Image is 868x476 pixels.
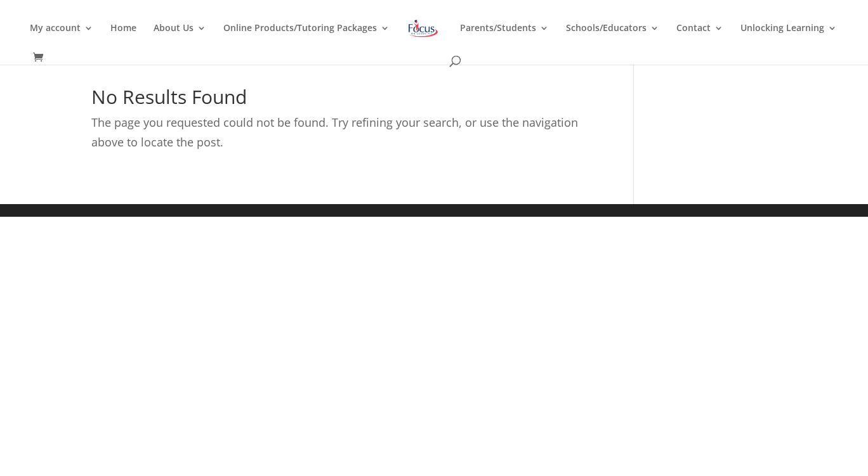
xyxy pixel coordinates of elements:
[407,17,440,40] img: Focus on Learning
[154,23,206,53] a: About Us
[566,23,659,53] a: Schools/Educators
[460,23,549,53] a: Parents/Students
[740,23,837,53] a: Unlocking Learning
[30,23,93,53] a: My account
[676,23,723,53] a: Contact
[91,87,596,113] h1: No Results Found
[223,23,390,53] a: Online Products/Tutoring Packages
[91,113,596,151] p: The page you requested could not be found. Try refining your search, or use the navigation above ...
[110,23,136,53] a: Home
